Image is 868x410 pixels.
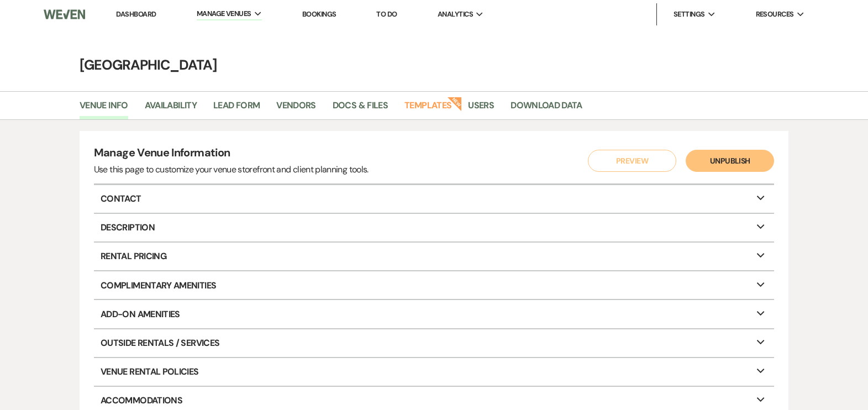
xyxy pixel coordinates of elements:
[376,9,397,19] a: To Do
[404,98,451,119] a: Templates
[674,9,705,20] span: Settings
[448,96,463,111] strong: New
[276,98,316,119] a: Vendors
[94,271,775,299] p: Complimentary Amenities
[94,214,775,241] p: Description
[80,98,128,119] a: Venue Info
[438,9,473,20] span: Analytics
[94,185,775,213] p: Contact
[333,98,388,119] a: Docs & Files
[94,163,369,176] div: Use this page to customize your venue storefront and client planning tools.
[94,329,775,357] p: Outside Rentals / Services
[36,55,832,75] h4: [GEOGRAPHIC_DATA]
[588,150,676,172] button: Preview
[511,98,582,119] a: Download Data
[686,150,774,172] button: Unpublish
[213,98,260,119] a: Lead Form
[197,8,251,19] span: Manage Venues
[94,300,775,328] p: Add-On Amenities
[468,98,494,119] a: Users
[44,3,86,26] img: Weven Logo
[116,9,156,19] a: Dashboard
[585,150,674,172] a: Preview
[302,9,336,19] a: Bookings
[94,358,775,386] p: Venue Rental Policies
[145,98,197,119] a: Availability
[756,9,794,20] span: Resources
[94,145,369,163] h4: Manage Venue Information
[94,243,775,270] p: Rental Pricing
